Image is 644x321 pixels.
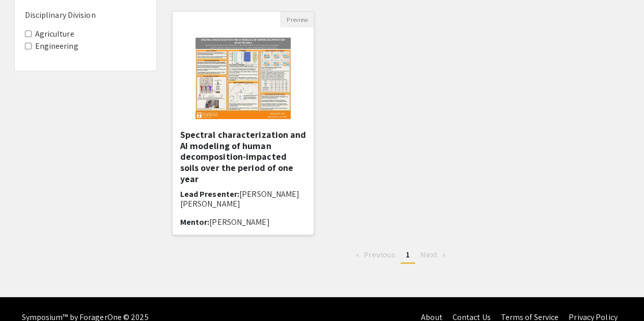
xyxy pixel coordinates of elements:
span: 1 [406,249,410,260]
iframe: Chat [8,275,43,313]
span: [PERSON_NAME] [209,217,269,227]
span: [PERSON_NAME] [PERSON_NAME] [180,189,300,209]
div: Open Presentation <p><span style="color: rgb(0, 0, 0);">Spectral characterization and AI modeling... [172,11,315,235]
h6: Disciplinary Division [25,10,146,20]
span: Next [421,249,437,260]
ul: Pagination [172,247,630,264]
button: Preview [280,12,314,27]
label: Engineering [35,40,78,52]
h6: Lead Presenter: [180,189,306,209]
img: <p><span style="color: rgb(0, 0, 0);">Spectral characterization and AI modeling of human decompos... [185,27,301,129]
h5: Spectral characterization and AI modeling of human decomposition-impacted soils over the period o... [180,129,306,184]
label: Agriculture [35,28,74,40]
span: Previous [363,249,395,260]
span: Mentor: [180,217,210,227]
